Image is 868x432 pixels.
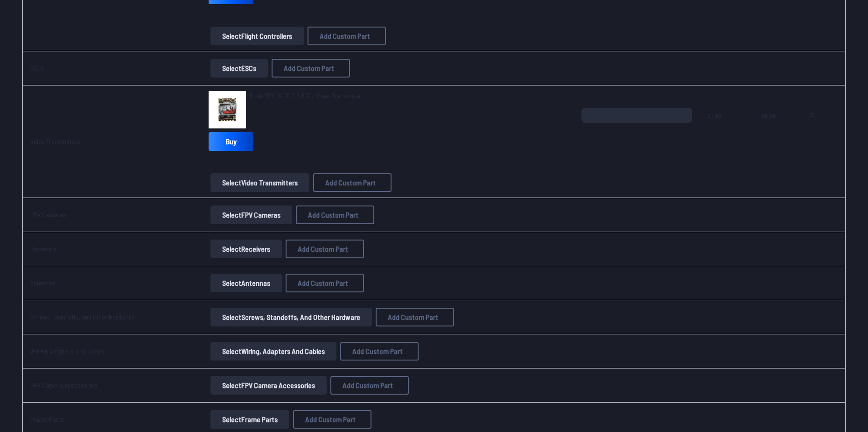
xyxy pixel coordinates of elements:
[761,108,786,153] span: 30.99
[320,32,370,40] span: Add Custom Part
[209,205,294,224] a: SelectFPV Cameras
[210,410,289,429] button: SelectFrame Parts
[210,308,372,326] button: SelectScrews, Standoffs, and Other Hardware
[210,240,282,258] button: SelectReceivers
[293,410,371,429] button: Add Custom Part
[313,173,392,192] button: Add Custom Part
[330,376,409,395] button: Add Custom Part
[209,342,338,361] a: SelectWiring, Adapters and Cables
[210,274,282,292] button: SelectAntennas
[343,382,393,389] span: Add Custom Part
[209,376,329,395] a: SelectFPV Camera Accessories
[325,179,376,186] span: Add Custom Part
[376,308,454,326] button: Add Custom Part
[209,410,291,429] a: SelectFrame Parts
[250,91,363,100] a: Rush FPV RACE 2 5.8GHz Video Transmitter
[30,313,134,321] a: Screws, Standoffs, and Other Hardware
[209,274,284,292] a: SelectAntennas
[272,59,350,78] button: Add Custom Part
[30,415,63,423] a: Frame Parts
[30,211,66,219] a: FPV Cameras
[209,132,253,151] a: Buy
[250,92,363,99] span: Rush FPV RACE 2 5.8GHz Video Transmitter
[30,381,98,389] a: FPV Camera Accessories
[210,59,268,78] button: SelectESCs
[30,64,44,72] a: ESCs
[298,279,348,287] span: Add Custom Part
[305,416,356,423] span: Add Custom Part
[210,173,309,192] button: SelectVideo Transmitters
[209,308,374,326] a: SelectScrews, Standoffs, and Other Hardware
[30,347,105,355] a: Wiring, Adapters and Cables
[340,342,419,361] button: Add Custom Part
[210,342,336,361] button: SelectWiring, Adapters and Cables
[388,313,438,321] span: Add Custom Part
[286,274,364,292] button: Add Custom Part
[308,211,358,219] span: Add Custom Part
[284,64,334,72] span: Add Custom Part
[30,137,80,145] a: Video Transmitters
[308,27,386,45] button: Add Custom Part
[707,108,745,153] span: 30.99
[296,205,374,224] button: Add Custom Part
[30,245,57,253] a: Receivers
[30,279,55,287] a: Antennas
[209,240,284,258] a: SelectReceivers
[210,205,292,224] button: SelectFPV Cameras
[210,27,304,45] button: SelectFlight Controllers
[209,59,270,78] a: SelectESCs
[286,240,364,258] button: Add Custom Part
[209,173,311,192] a: SelectVideo Transmitters
[298,245,348,253] span: Add Custom Part
[209,91,246,128] img: image
[352,347,403,355] span: Add Custom Part
[209,27,306,45] a: SelectFlight Controllers
[210,376,327,395] button: SelectFPV Camera Accessories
